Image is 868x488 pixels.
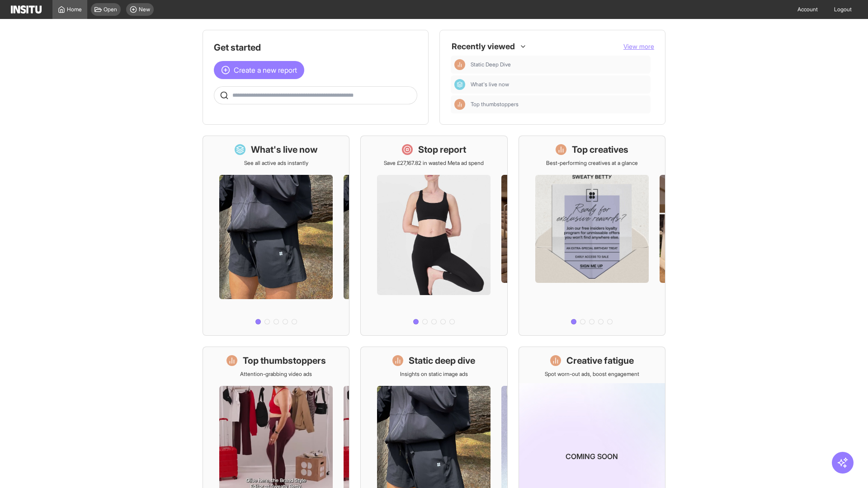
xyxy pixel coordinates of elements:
h1: Top thumbstoppers [243,354,326,367]
a: What's live nowSee all active ads instantly [203,136,349,336]
img: Logo [11,5,42,14]
p: Insights on static image ads [400,371,468,378]
p: Save £27,167.82 in wasted Meta ad spend [384,160,484,167]
h1: Top creatives [572,143,628,156]
div: Insights [454,99,465,110]
h1: Stop report [418,143,466,156]
span: Home [67,6,82,13]
a: Stop reportSave £27,167.82 in wasted Meta ad spend [360,136,507,336]
span: New [139,6,150,13]
h1: Get started [214,41,417,54]
h1: Static deep dive [409,354,475,367]
button: View more [623,42,654,51]
p: Attention-grabbing video ads [240,371,312,378]
span: Top thumbstoppers [471,101,647,108]
span: Open [104,6,117,13]
span: View more [623,42,654,50]
span: Create a new report [234,65,297,75]
span: What's live now [471,81,509,88]
div: Dashboard [454,79,465,90]
p: Best-performing creatives at a glance [546,160,638,167]
span: Top thumbstoppers [471,101,519,108]
span: What's live now [471,81,647,88]
h1: What's live now [251,143,318,156]
p: See all active ads instantly [244,160,308,167]
span: Static Deep Dive [471,61,647,68]
div: Insights [454,59,465,70]
button: Create a new report [214,61,304,79]
a: Top creativesBest-performing creatives at a glance [519,136,665,336]
span: Static Deep Dive [471,61,511,68]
